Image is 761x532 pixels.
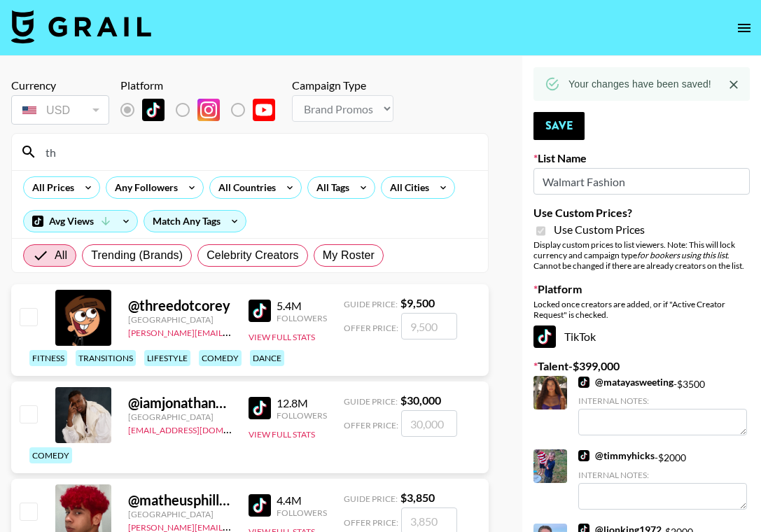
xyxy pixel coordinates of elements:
[637,250,727,260] em: for bookers using this list
[249,494,271,517] img: TikTok
[37,141,480,163] input: Search by User Name
[29,350,67,366] div: fitness
[11,78,109,92] div: Currency
[277,299,327,313] div: 5.4M
[11,10,151,43] img: Grail Talent
[578,470,747,480] div: Internal Notes:
[277,313,327,323] div: Followers
[578,376,673,388] a: @matayasweeting
[400,393,441,407] strong: $ 30,000
[128,509,232,519] div: [GEOGRAPHIC_DATA]
[533,325,556,348] img: TikTok
[578,395,747,406] div: Internal Notes:
[554,223,645,237] span: Use Custom Prices
[344,299,398,309] span: Guide Price:
[578,376,747,435] div: - $ 3500
[292,78,393,92] div: Campaign Type
[55,247,67,264] span: All
[382,177,432,198] div: All Cities
[723,74,744,95] button: Close
[128,394,232,412] div: @ iamjonathanpeter
[277,493,327,507] div: 4.4M
[210,177,279,198] div: All Countries
[128,325,468,338] a: [PERSON_NAME][EMAIL_ADDRESS][PERSON_NAME][PERSON_NAME][DOMAIN_NAME]
[249,397,271,419] img: TikTok
[277,507,327,518] div: Followers
[568,71,711,97] div: Your changes have been saved!
[533,206,750,220] label: Use Custom Prices?
[344,323,398,333] span: Offer Price:
[578,377,589,388] img: TikTok
[578,450,589,461] img: TikTok
[128,422,269,435] a: [EMAIL_ADDRESS][DOMAIN_NAME]
[533,112,585,140] button: Save
[199,350,242,366] div: comedy
[344,517,398,528] span: Offer Price:
[24,177,77,198] div: All Prices
[533,325,750,348] div: TikTok
[128,314,232,325] div: [GEOGRAPHIC_DATA]
[14,98,106,122] div: USD
[533,151,750,165] label: List Name
[323,247,375,264] span: My Roster
[308,177,352,198] div: All Tags
[344,493,398,504] span: Guide Price:
[207,247,299,264] span: Celebrity Creators
[253,99,275,121] img: YouTube
[344,420,398,430] span: Offer Price:
[144,211,246,232] div: Match Any Tags
[106,177,181,198] div: Any Followers
[277,396,327,410] div: 12.8M
[249,429,315,440] button: View Full Stats
[120,95,286,125] div: List locked to TikTok.
[29,447,72,463] div: comedy
[344,396,398,407] span: Guide Price:
[533,299,750,320] div: Locked once creators are added, or if "Active Creator Request" is checked.
[401,313,457,339] input: 9,500
[120,78,286,92] div: Platform
[76,350,136,366] div: transitions
[91,247,183,264] span: Trending (Brands)
[128,297,232,314] div: @ threedotcorey
[197,99,220,121] img: Instagram
[249,300,271,322] img: TikTok
[578,449,655,462] a: @timmyhicks
[250,350,284,366] div: dance
[578,449,747,509] div: - $ 2000
[533,239,750,271] div: Display custom prices to list viewers. Note: This will lock currency and campaign type . Cannot b...
[142,99,165,121] img: TikTok
[11,92,109,127] div: Currency is locked to USD
[277,410,327,421] div: Followers
[144,350,190,366] div: lifestyle
[24,211,137,232] div: Avg Views
[730,14,758,42] button: open drawer
[533,282,750,296] label: Platform
[400,296,435,309] strong: $ 9,500
[400,491,435,504] strong: $ 3,850
[401,410,457,437] input: 30,000
[533,359,750,373] label: Talent - $ 399,000
[249,332,315,342] button: View Full Stats
[128,412,232,422] div: [GEOGRAPHIC_DATA]
[128,491,232,509] div: @ matheusphillype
